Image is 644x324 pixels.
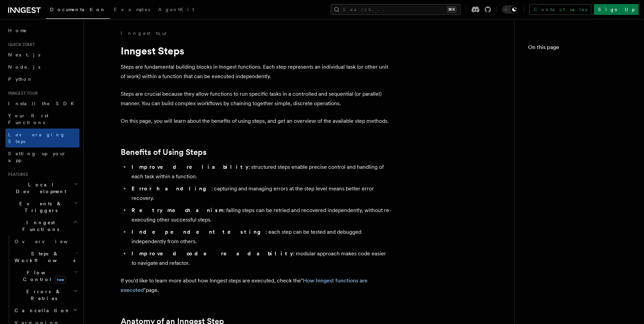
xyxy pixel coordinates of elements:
[46,2,110,19] a: Documentation
[531,256,618,262] span: step.WaitForEvent()
[8,132,65,144] span: Leveraging Steps
[536,142,630,154] a: step.sleep()
[8,76,33,82] span: Python
[5,110,79,129] a: Your first Functions
[5,181,74,195] span: Local Development
[528,277,630,296] a: Available Step Methods
[502,5,518,14] button: Toggle dark mode
[114,7,150,12] span: Examples
[121,30,168,37] a: Inngest tour
[529,4,591,15] a: Contact sales
[331,4,460,15] button: Search...⌘K
[539,157,594,164] span: step.sleepUntil()
[129,206,391,225] li: : failing steps can be retried and recovered independently, without re-executing other successful...
[531,57,582,64] span: Inngest Steps
[12,250,75,264] span: Steps & Workflows
[121,276,391,295] p: If you'd like to learn more about how Inngest steps are executed, check the page.
[5,49,79,61] a: Next.js
[531,299,630,313] span: [DOMAIN_NAME]()
[528,43,630,54] h4: On this page
[12,304,79,317] button: Cancellation
[536,166,630,179] a: step.waitForEvent()
[129,162,391,181] li: : structured steps enable precise control and handling of each task within a function.
[536,123,630,142] a: [DOMAIN_NAME]()
[5,91,38,96] span: Inngest tour
[8,101,78,106] span: Install the SDK
[15,239,84,244] span: Overview
[132,207,223,213] strong: Retry mechanism
[539,181,595,188] span: step.invoke()
[5,216,79,235] button: Inngest Functions
[532,66,630,85] a: Benefits of Using Steps
[535,107,630,120] span: Available Step Methods
[12,267,79,285] button: Flow Controlnew
[528,296,630,315] a: [DOMAIN_NAME]()
[539,193,603,200] span: step.sendEvent()
[528,265,630,277] a: step.Invoke()
[110,2,154,18] a: Examples
[5,198,79,216] button: Events & Triggers
[8,27,27,34] span: Home
[528,222,630,241] a: [DOMAIN_NAME]()
[12,269,74,283] span: Flow Control
[531,225,630,238] span: [DOMAIN_NAME]()
[536,154,630,166] a: step.sleepUntil()
[5,172,28,177] span: Features
[121,116,391,126] p: On this page, you will learn about the benefits of using steps, and get an overview of the availa...
[447,6,456,13] kbd: ⌘K
[5,200,74,214] span: Events & Triggers
[5,97,79,110] a: Install the SDK
[531,280,630,294] span: Available Step Methods
[539,169,640,176] span: step.waitForEvent()
[132,164,248,170] strong: Improved reliability
[535,69,630,83] span: Benefits of Using Steps
[532,104,630,123] a: Available Step Methods
[50,7,106,12] span: Documentation
[5,179,79,198] button: Local Development
[5,42,35,47] span: Quick start
[536,179,630,191] a: step.invoke()
[536,191,630,203] a: step.sendEvent()
[129,184,391,203] li: : capturing and managing errors at the step level means better error recovery.
[55,276,66,283] span: new
[535,88,630,101] span: Anatomy of an Inngest Step
[8,151,66,163] span: Setting up your app
[5,219,73,233] span: Inngest Functions
[158,7,194,12] span: AgentKit
[5,147,79,166] a: Setting up your app
[121,62,391,81] p: Steps are fundamental building blocks in Inngest functions. Each step represents an individual ta...
[129,227,391,246] li: : each step can be tested and debugged independently from others.
[8,113,48,125] span: Your first Functions
[121,89,391,108] p: Steps are crucial because they allow functions to run specific tasks in a controlled and sequenti...
[528,54,630,66] a: Inngest Steps
[531,244,570,250] span: step.Sleep()
[531,206,630,219] span: Available Step Methods
[121,147,207,157] a: Benefits of Using Steps
[12,307,70,314] span: Cancellation
[12,235,79,248] a: Overview
[532,85,630,104] a: Anatomy of an Inngest Step
[5,129,79,147] a: Leveraging Steps
[132,250,293,257] strong: Improved code readability
[129,249,391,268] li: : modular approach makes code easier to navigate and refactor.
[528,253,630,265] a: step.WaitForEvent()
[132,185,211,192] strong: Error handling
[121,45,391,57] h1: Inngest Steps
[5,61,79,73] a: Node.js
[8,64,40,70] span: Node.js
[594,4,639,15] a: Sign Up
[8,52,40,57] span: Next.js
[528,203,630,222] a: Available Step Methods
[531,268,589,275] span: step.Invoke()
[5,73,79,85] a: Python
[132,229,266,235] strong: Independent testing
[154,2,198,18] a: AgentKit
[539,145,573,152] span: step.sleep()
[5,24,79,37] a: Home
[539,126,638,139] span: [DOMAIN_NAME]()
[528,241,630,253] a: step.Sleep()
[12,285,79,304] button: Errors & Retries
[12,248,79,267] button: Steps & Workflows
[12,288,73,302] span: Errors & Retries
